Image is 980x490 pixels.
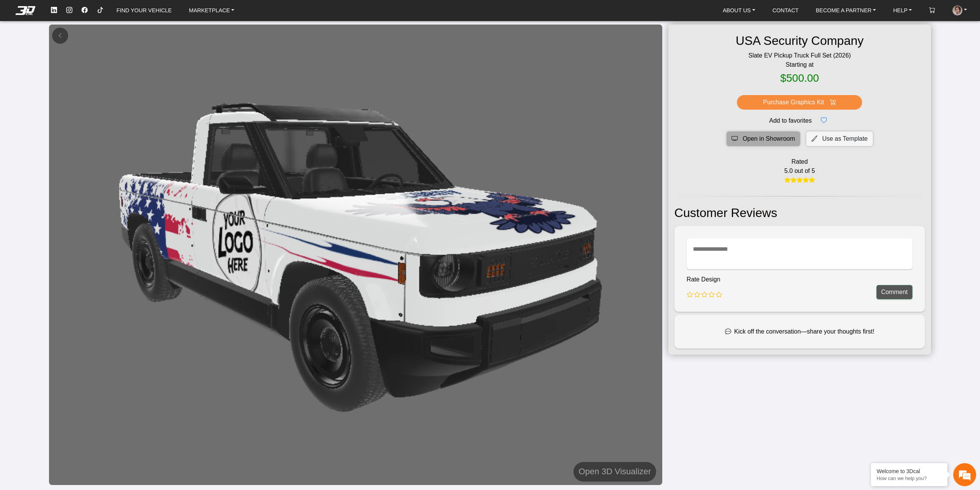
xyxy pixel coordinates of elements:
[727,132,800,146] button: Open in Showroom
[675,60,925,69] span: Starting at
[720,4,758,17] a: ABOUT US
[44,90,106,163] span: We're online!
[763,98,824,107] span: Purchase Graphics Kit
[4,200,146,227] textarea: Type your message and hit 'Enter'
[784,166,815,176] span: 5.0 out of 5
[578,465,651,478] h5: Open 3D Visualizer
[734,327,874,336] span: Kick off the conversation—share your thoughts first!
[126,4,144,22] div: Minimize live chat window
[822,134,868,143] span: Use as Template
[743,134,795,143] span: Open in Showroom
[687,275,722,284] p: Rate Design
[4,240,51,245] span: Conversation
[769,116,812,125] span: Add to favorites
[737,95,862,110] button: Purchase Graphics Kit
[742,51,857,60] span: Slate EV Pickup Truck Full Set (2026)
[730,31,870,51] h2: USA Security Company
[8,39,20,51] div: Navigation go back
[877,468,942,474] div: Welcome to 3Dcal
[780,69,819,87] h2: $500.00
[675,203,925,223] h2: Customer Reviews
[791,157,808,166] span: Rated
[877,475,942,481] p: How can we help you?
[98,227,146,250] div: Articles
[113,4,175,17] a: FIND YOUR VEHICLE
[51,40,140,50] div: Chat with us now
[769,4,802,17] a: CONTACT
[51,227,99,250] div: FAQs
[813,4,879,17] a: BECOME A PARTNER
[186,4,237,17] a: MARKETPLACE
[49,25,662,485] img: USA Security Company
[573,462,656,481] button: Open 3D Visualizer
[806,132,873,146] button: Use as Template
[890,4,915,17] a: HELP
